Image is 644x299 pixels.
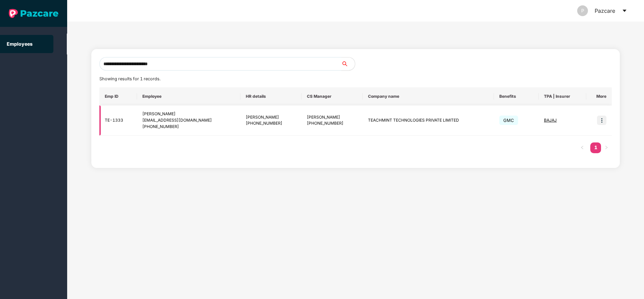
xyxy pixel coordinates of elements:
[307,120,357,127] div: [PHONE_NUMBER]
[99,87,137,105] th: Emp ID
[539,87,586,105] th: TPA | Insurer
[590,142,601,153] a: 1
[341,57,355,71] button: search
[142,124,235,130] div: [PHONE_NUMBER]
[544,118,557,123] span: BAJAJ
[581,5,584,16] span: P
[577,142,588,153] li: Previous Page
[604,145,608,149] span: right
[586,87,612,105] th: More
[580,145,584,149] span: left
[601,142,612,153] li: Next Page
[341,61,355,67] span: search
[240,87,302,105] th: HR details
[142,111,235,117] div: [PERSON_NAME]
[622,8,627,13] span: caret-down
[99,76,160,81] span: Showing results for 1 records.
[246,114,296,121] div: [PERSON_NAME]
[363,105,494,136] td: TEACHMINT TECHNOLOGIES PRIVATE LIMITED
[142,117,235,124] div: [EMAIL_ADDRESS][DOMAIN_NAME]
[137,87,240,105] th: Employee
[363,87,494,105] th: Company name
[597,116,606,125] img: icon
[577,142,588,153] button: left
[499,116,518,125] span: GMC
[494,87,539,105] th: Benefits
[601,142,612,153] button: right
[246,120,296,127] div: [PHONE_NUMBER]
[302,87,363,105] th: CS Manager
[590,142,601,153] li: 1
[7,41,33,47] a: Employees
[99,105,137,136] td: TE-1333
[307,114,357,121] div: [PERSON_NAME]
